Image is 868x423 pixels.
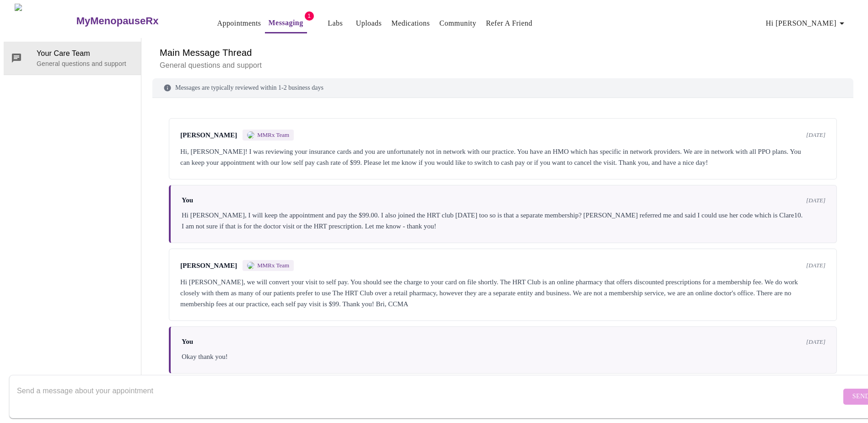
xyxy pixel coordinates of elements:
[806,338,825,346] span: [DATE]
[152,78,853,98] div: Messages are typically reviewed within 1-2 business days
[257,131,289,139] span: MMRx Team
[762,14,851,33] button: Hi [PERSON_NAME]
[217,17,261,30] a: Appointments
[247,262,254,269] img: MMRX
[436,14,480,33] button: Community
[182,210,825,232] div: Hi [PERSON_NAME], I will keep the appointment and pay the $99.00. I also joined the HRT club [DAT...
[37,59,134,68] p: General questions and support
[391,17,430,30] a: Medications
[182,351,825,362] div: Okay thank you!
[257,262,289,269] span: MMRx Team
[160,60,846,71] p: General questions and support
[356,17,382,30] a: Uploads
[180,262,237,270] span: [PERSON_NAME]
[439,17,476,30] a: Community
[388,14,433,33] button: Medications
[247,131,254,139] img: MMRX
[213,14,264,33] button: Appointments
[180,131,237,139] span: [PERSON_NAME]
[806,262,825,269] span: [DATE]
[766,17,847,30] span: Hi [PERSON_NAME]
[75,5,195,37] a: MyMenopauseRx
[806,197,825,204] span: [DATE]
[806,131,825,139] span: [DATE]
[17,382,841,411] textarea: Send a message about your appointment
[328,17,343,30] a: Labs
[76,15,159,27] h3: MyMenopauseRx
[182,196,193,204] span: You
[160,45,846,60] h6: Main Message Thread
[269,16,303,29] a: Messaging
[321,14,350,33] button: Labs
[180,277,825,309] div: Hi [PERSON_NAME], we will convert your visit to self pay. You should see the charge to your card ...
[15,4,75,38] img: MyMenopauseRx Logo
[482,14,536,33] button: Refer a Friend
[352,14,386,33] button: Uploads
[37,48,134,59] span: Your Care Team
[182,338,193,346] span: You
[4,42,141,75] div: Your Care TeamGeneral questions and support
[486,17,533,30] a: Refer a Friend
[180,146,825,168] div: Hi, [PERSON_NAME]! I was reviewing your insurance cards and you are unfortunately not in network ...
[265,14,307,33] button: Messaging
[305,11,314,21] span: 1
